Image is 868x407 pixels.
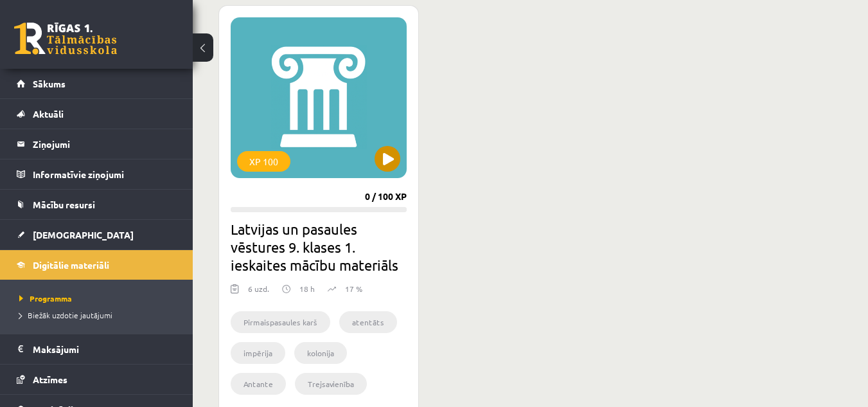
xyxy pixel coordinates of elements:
[237,151,290,172] div: XP 100
[17,129,177,159] a: Ziņojumi
[19,293,180,304] a: Programma
[17,334,177,364] a: Maksājumi
[19,293,72,303] span: Programma
[17,365,177,394] a: Atzīmes
[33,199,95,210] span: Mācību resursi
[33,334,177,364] legend: Maksājumi
[33,259,109,271] span: Digitālie materiāli
[17,99,177,129] a: Aktuāli
[33,374,67,385] span: Atzīmes
[295,373,367,395] li: Trejsavienība
[19,310,112,320] span: Biežāk uzdotie jautājumi
[33,229,134,240] span: [DEMOGRAPHIC_DATA]
[248,283,269,302] div: 6 uzd.
[294,342,347,364] li: kolonija
[33,78,66,89] span: Sākums
[17,220,177,249] a: [DEMOGRAPHIC_DATA]
[345,283,362,294] p: 17 %
[33,108,64,120] span: Aktuāli
[17,159,177,189] a: Informatīvie ziņojumi
[299,283,315,294] p: 18 h
[231,311,330,333] li: Pirmaispasaules karš
[19,309,180,321] a: Biežāk uzdotie jautājumi
[14,23,117,55] a: Rīgas 1. Tālmācības vidusskola
[231,342,285,364] li: impērija
[231,373,286,395] li: Antante
[33,159,177,189] legend: Informatīvie ziņojumi
[17,69,177,98] a: Sākums
[17,250,177,280] a: Digitālie materiāli
[33,129,177,159] legend: Ziņojumi
[17,190,177,219] a: Mācību resursi
[339,311,397,333] li: atentāts
[231,220,407,274] h2: Latvijas un pasaules vēstures 9. klases 1. ieskaites mācību materiāls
